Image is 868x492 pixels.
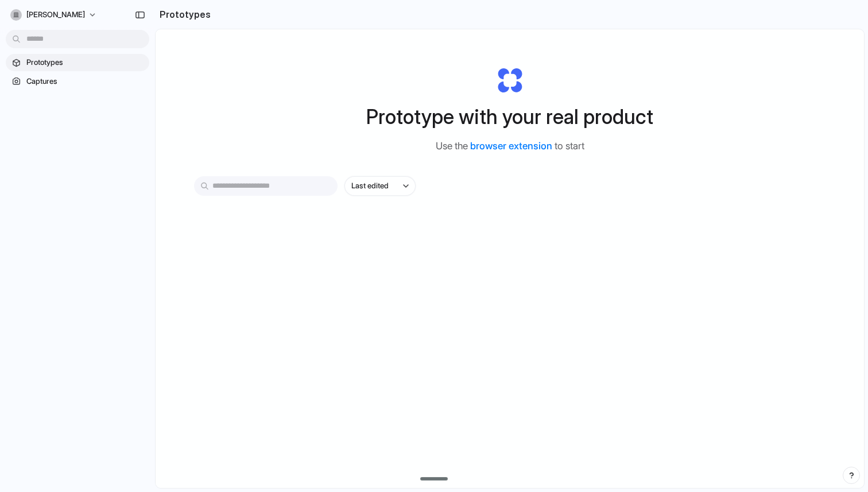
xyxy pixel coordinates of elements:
[344,176,416,196] button: Last edited
[436,139,584,154] span: Use the to start
[366,102,653,132] h1: Prototype with your real product
[26,57,145,68] span: Prototypes
[6,6,103,24] button: [PERSON_NAME]
[26,76,145,87] span: Captures
[470,140,552,152] a: browser extension
[26,9,85,21] span: [PERSON_NAME]
[351,180,389,192] span: Last edited
[155,7,211,21] h2: Prototypes
[6,73,149,90] a: Captures
[6,54,149,71] a: Prototypes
